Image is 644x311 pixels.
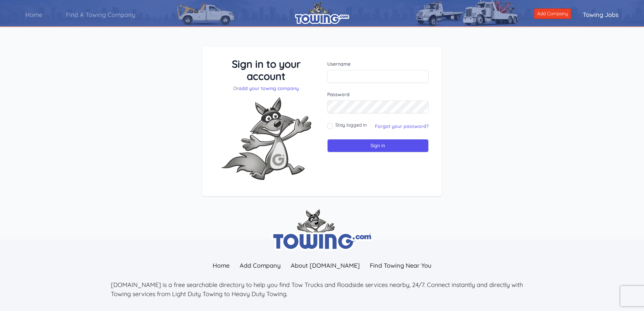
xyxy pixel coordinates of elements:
a: Find A Towing Company [54,5,147,24]
a: About [DOMAIN_NAME] [286,258,365,273]
input: Sign in [327,139,429,152]
a: add your towing company [239,85,299,91]
img: Fox-Excited.png [215,92,317,185]
label: Stay logged in [335,121,367,128]
a: Home [208,258,235,273]
a: Towing Jobs [571,5,630,24]
p: [DOMAIN_NAME] is a free searchable directory to help you find Tow Trucks and Roadside services ne... [111,280,533,298]
h3: Sign in to your account [215,58,317,82]
a: Home [14,5,54,24]
a: Add Company [235,258,286,273]
p: Or [215,85,317,92]
a: Add Company [534,8,571,19]
label: Username [327,61,429,67]
img: towing [271,209,373,251]
img: logo.png [295,2,349,24]
a: Find Towing Near You [365,258,436,273]
a: Forgot your password? [375,123,429,129]
label: Password [327,91,429,98]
